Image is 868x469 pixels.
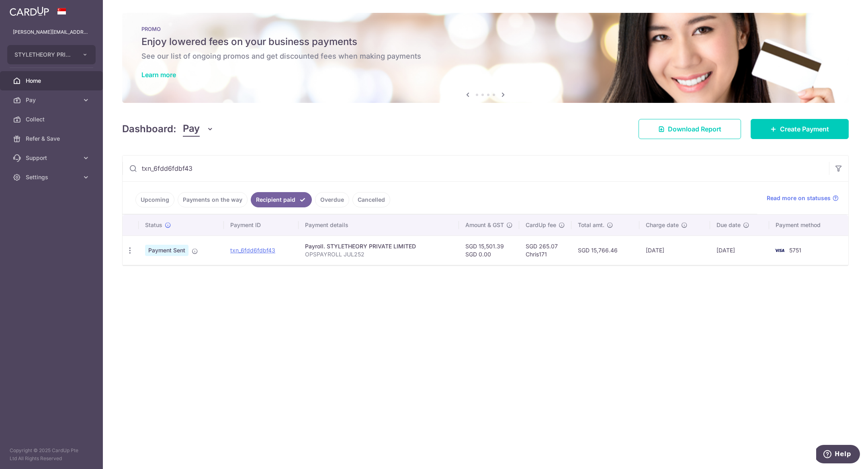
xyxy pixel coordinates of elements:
[122,122,176,136] h4: Dashboard:
[141,71,176,79] a: Learn more
[305,250,452,258] p: OPSPAYROLL JUL252
[230,247,275,254] a: txn_6fdd6fdbf43
[816,445,860,465] iframe: Opens a widget where you can find more information
[578,221,604,229] span: Total amt.
[26,135,79,143] span: Refer & Save
[639,119,741,139] a: Download Report
[183,121,200,137] span: Pay
[767,194,839,202] a: Read more on statuses
[639,236,710,265] td: [DATE]
[141,26,829,32] p: PROMO
[13,28,90,36] p: [PERSON_NAME][EMAIL_ADDRESS][DOMAIN_NAME]
[224,215,299,236] th: Payment ID
[646,221,679,229] span: Charge date
[751,119,849,139] a: Create Payment
[769,215,848,236] th: Payment method
[141,35,829,48] h5: Enjoy lowered fees on your business payments
[26,173,79,181] span: Settings
[668,124,721,134] span: Download Report
[145,245,188,256] span: Payment Sent
[571,236,639,265] td: SGD 15,766.46
[299,215,459,236] th: Payment details
[459,236,519,265] td: SGD 15,501.39 SGD 0.00
[26,96,79,104] span: Pay
[780,124,829,134] span: Create Payment
[14,51,74,59] span: STYLETHEORY PRIVATE LIMITED
[122,13,849,103] img: Latest Promos Banner
[519,236,571,265] td: SGD 265.07 Chris171
[710,236,769,265] td: [DATE]
[183,121,214,137] button: Pay
[141,51,829,61] h6: See our list of ongoing promos and get discounted fees when making payments
[123,156,829,181] input: Search by recipient name, payment id or reference
[7,45,96,64] button: STYLETHEORY PRIVATE LIMITED
[10,6,49,16] img: CardUp
[767,194,831,202] span: Read more on statuses
[717,221,741,229] span: Due date
[178,192,248,207] a: Payments on the way
[789,247,801,254] span: 5751
[315,192,349,207] a: Overdue
[135,192,174,207] a: Upcoming
[26,115,79,123] span: Collect
[352,192,390,207] a: Cancelled
[251,192,312,207] a: Recipient paid
[772,246,788,255] img: Bank Card
[526,221,556,229] span: CardUp fee
[145,221,162,229] span: Status
[26,154,79,162] span: Support
[26,77,79,85] span: Home
[305,242,452,250] div: Payroll. STYLETHEORY PRIVATE LIMITED
[465,221,504,229] span: Amount & GST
